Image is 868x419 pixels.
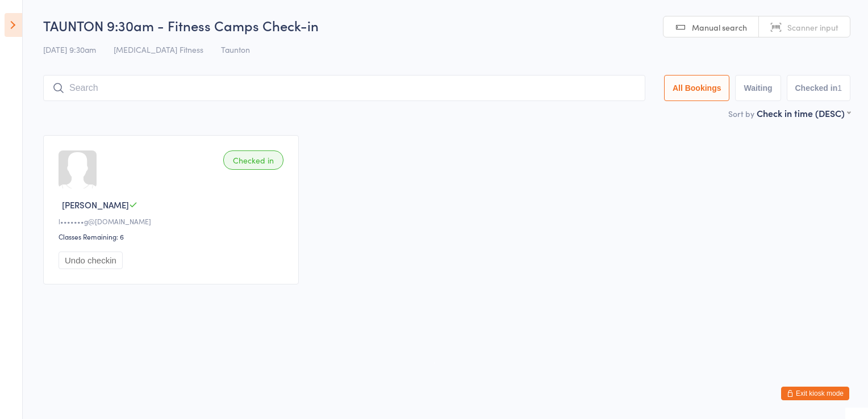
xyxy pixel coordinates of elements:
div: 1 [837,83,842,93]
button: All Bookings [664,75,730,101]
input: Search [43,75,645,101]
h2: TAUNTON 9:30am - Fitness Camps Check-in [43,16,850,35]
span: [MEDICAL_DATA] Fitness [114,44,203,55]
button: Checked in1 [787,75,851,101]
span: Taunton [221,44,250,55]
span: [DATE] 9:30am [43,44,96,55]
div: Check in time (DESC) [757,107,850,119]
div: Classes Remaining: 6 [59,232,287,241]
div: Checked in [223,150,283,170]
span: Manual search [692,22,747,33]
button: Undo checkin [59,252,123,269]
span: Scanner input [787,22,838,33]
label: Sort by [728,108,754,119]
div: l•••••••g@[DOMAIN_NAME] [59,216,287,226]
button: Waiting [735,75,781,101]
span: [PERSON_NAME] [62,199,129,211]
button: Exit kiosk mode [781,387,849,400]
